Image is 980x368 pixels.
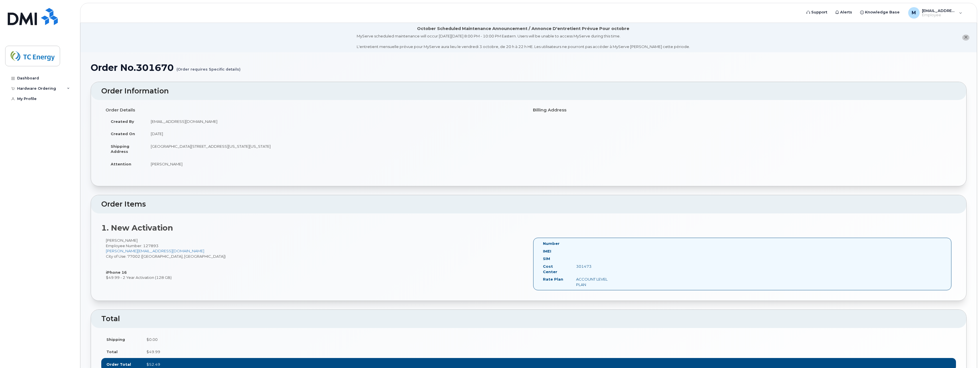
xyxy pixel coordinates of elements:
label: Total [106,349,118,355]
h4: Order Details [106,108,524,113]
label: IMEI [543,249,551,254]
label: Number [543,241,560,246]
strong: Created On [111,131,135,136]
strong: Shipping Address [111,144,129,154]
label: Cost Center [543,264,568,274]
label: Rate Plan [543,277,563,282]
span: $0.00 [146,337,158,342]
div: 301473 [572,264,618,269]
button: close notification [962,35,969,41]
strong: iPhone 16 [106,270,127,275]
div: October Scheduled Maintenance Announcement / Annonce D'entretient Prévue Pour octobre [417,26,629,32]
a: [PERSON_NAME][EMAIL_ADDRESS][DOMAIN_NAME] [106,249,204,253]
strong: Created By [111,119,134,124]
h2: Order Items [101,200,956,208]
h1: Order No.301670 [91,63,967,73]
td: [PERSON_NAME] [146,158,524,170]
label: Order Total [106,362,131,367]
h4: Billing Address [533,108,952,113]
span: Employee Number: 127893 [106,243,158,248]
div: [PERSON_NAME] City of Use: 77002 ([GEOGRAPHIC_DATA], [GEOGRAPHIC_DATA]) $49.99 - 2 Year Activatio... [101,238,529,280]
span: $49.99 [146,349,160,354]
small: (Order requires Specific details) [176,63,241,71]
td: [DATE] [146,127,524,140]
div: ACCOUNT LEVEL PLAN [572,277,618,287]
td: [GEOGRAPHIC_DATA][STREET_ADDRESS][US_STATE][US_STATE] [146,140,524,158]
h2: Total [101,315,956,323]
div: MyServe scheduled maintenance will occur [DATE][DATE] 8:00 PM - 10:00 PM Eastern. Users will be u... [357,33,690,49]
strong: Attention [111,162,131,166]
label: SIM [543,256,550,261]
span: $52.49 [146,362,160,367]
iframe: Messenger Launcher [955,343,976,364]
label: Shipping [106,337,125,342]
td: [EMAIL_ADDRESS][DOMAIN_NAME] [146,115,524,128]
h2: Order Information [101,87,956,95]
strong: 1. New Activation [101,223,173,233]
